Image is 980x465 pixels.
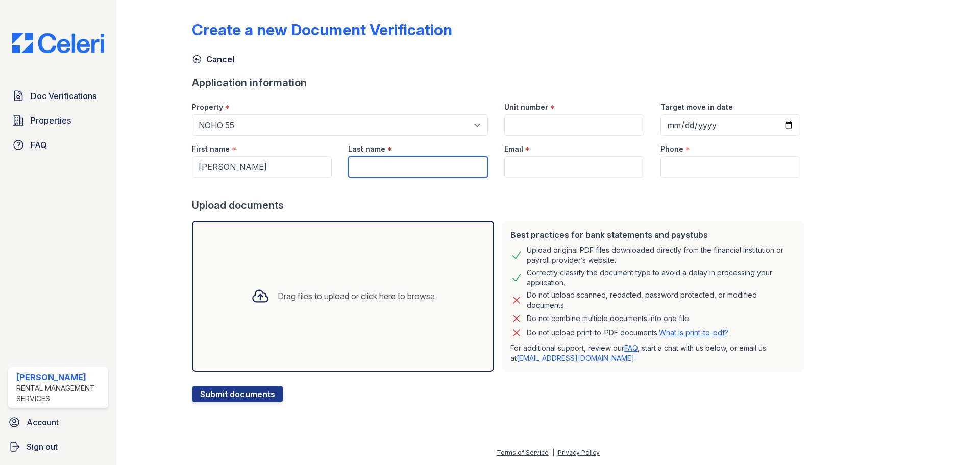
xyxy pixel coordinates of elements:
div: Upload original PDF files downloaded directly from the financial institution or payroll provider’... [527,245,796,265]
a: Sign out [4,436,112,457]
div: Correctly classify the document type to avoid a delay in processing your application. [527,267,796,288]
label: Email [504,144,523,154]
label: Phone [660,144,683,154]
label: Target move in date [660,102,733,112]
div: Best practices for bank statements and paystubs [510,229,796,241]
a: FAQ [8,135,108,155]
p: For additional support, review our , start a chat with us below, or email us at [510,343,796,363]
a: Privacy Policy [558,449,600,456]
span: FAQ [31,139,47,151]
div: Application information [192,76,808,90]
label: Property [192,102,223,112]
div: [PERSON_NAME] [16,371,104,383]
div: Create a new Document Verification [192,20,452,39]
span: Sign out [27,440,58,453]
p: Do not upload print-to-PDF documents. [527,328,728,338]
label: Last name [348,144,385,154]
a: Properties [8,110,108,131]
div: | [552,449,554,456]
div: Drag files to upload or click here to browse [278,290,435,302]
label: Unit number [504,102,548,112]
div: Rental Management Services [16,383,104,404]
a: Terms of Service [497,449,549,456]
a: Doc Verifications [8,86,108,106]
a: [EMAIL_ADDRESS][DOMAIN_NAME] [517,354,634,362]
img: CE_Logo_Blue-a8612792a0a2168367f1c8372b55b34899dd931a85d93a1a3d3e32e68fde9ad4.png [4,33,112,53]
a: What is print-to-pdf? [659,328,728,337]
a: Account [4,412,112,432]
div: Do not upload scanned, redacted, password protected, or modified documents. [527,290,796,310]
a: Cancel [192,53,234,65]
div: Upload documents [192,198,808,212]
button: Submit documents [192,386,283,402]
label: First name [192,144,230,154]
span: Doc Verifications [31,90,96,102]
a: FAQ [624,344,638,352]
div: Do not combine multiple documents into one file. [527,312,691,325]
span: Properties [31,114,71,127]
span: Account [27,416,59,428]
